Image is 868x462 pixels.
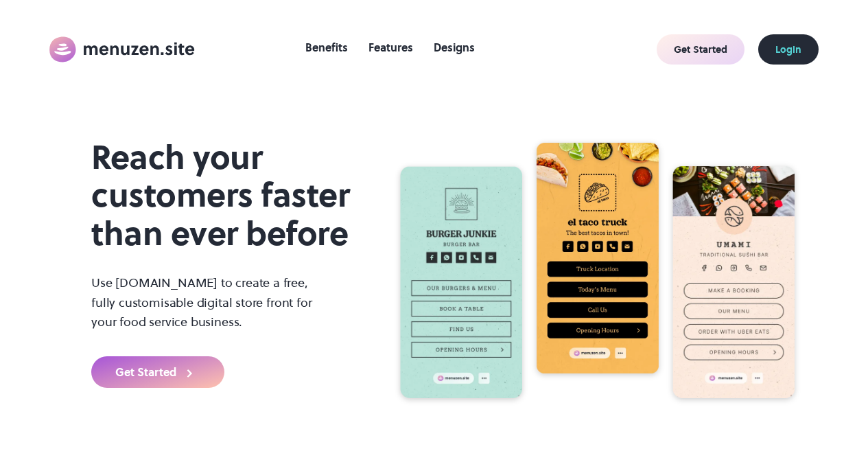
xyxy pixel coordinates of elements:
[400,166,522,398] img: Template
[536,142,658,373] img: Template
[758,34,819,65] a: Login
[91,139,353,253] h1: Reach your customers faster than ever before
[49,36,196,62] img: Menuzen Logo
[657,34,744,65] a: Get Started
[672,166,795,398] img: Template
[91,356,224,388] a: Get Started
[362,36,420,58] a: Features
[298,36,355,58] a: Benefits
[427,36,482,58] a: Designs
[115,367,176,378] div: Get Started
[91,273,326,332] p: Use [DOMAIN_NAME] to create a free, fully customisable digital store front for your food service ...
